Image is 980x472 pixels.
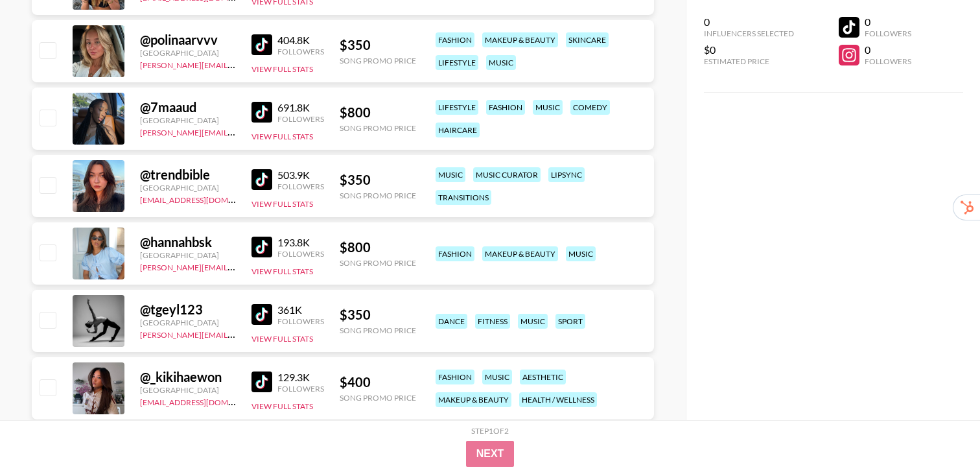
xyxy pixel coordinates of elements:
div: 361K [277,303,324,316]
div: Estimated Price [704,56,794,66]
button: View Full Stats [251,401,313,411]
div: Song Promo Price [340,325,416,335]
button: View Full Stats [251,266,313,276]
div: Followers [865,29,911,38]
button: View Full Stats [251,334,313,344]
div: Followers [277,47,324,56]
button: Next [466,441,515,467]
div: makeup & beauty [436,392,511,407]
div: Song Promo Price [340,393,416,403]
div: 0 [704,16,794,29]
div: [GEOGRAPHIC_DATA] [140,385,236,395]
div: fashion [436,246,474,261]
div: [GEOGRAPHIC_DATA] [140,318,236,327]
div: fitness [475,314,510,329]
div: makeup & beauty [482,32,558,47]
iframe: Drift Widget Chat Controller [915,407,964,456]
div: [GEOGRAPHIC_DATA] [140,115,236,125]
div: Followers [277,384,324,394]
div: music [518,314,548,329]
div: fashion [486,100,525,115]
div: fashion [436,32,474,47]
div: transitions [436,190,491,205]
div: Song Promo Price [340,56,416,65]
button: View Full Stats [251,132,313,141]
div: @ hannahbsk [140,234,236,250]
div: health / wellness [519,392,597,407]
div: 0 [865,43,911,56]
div: $ 350 [340,307,416,323]
div: @ tgeyl123 [140,301,236,318]
div: [GEOGRAPHIC_DATA] [140,183,236,193]
button: View Full Stats [251,199,313,209]
img: TikTok [251,372,272,392]
img: TikTok [251,102,272,123]
div: $ 350 [340,172,416,188]
div: makeup & beauty [482,246,558,261]
a: [PERSON_NAME][EMAIL_ADDRESS][DOMAIN_NAME] [140,260,332,272]
a: [EMAIL_ADDRESS][DOMAIN_NAME] [140,395,270,407]
div: @ polinaarvvv [140,32,236,48]
div: Followers [277,316,324,326]
div: 129.3K [277,371,324,384]
div: aesthetic [520,370,566,384]
div: @ _kikihaewon [140,369,236,385]
div: Step 1 of 2 [471,426,509,436]
div: haircare [436,123,480,137]
div: Followers [277,114,324,124]
div: @ 7maaud [140,99,236,115]
a: [PERSON_NAME][EMAIL_ADDRESS][DOMAIN_NAME] [140,58,332,70]
div: 503.9K [277,169,324,182]
div: @ trendbible [140,167,236,183]
div: music [482,370,512,384]
a: [EMAIL_ADDRESS][DOMAIN_NAME] [140,193,270,205]
img: TikTok [251,169,272,190]
img: TikTok [251,237,272,257]
div: $ 800 [340,104,416,121]
div: 0 [865,16,911,29]
div: $ 400 [340,374,416,390]
div: $ 350 [340,37,416,53]
div: sport [555,314,585,329]
div: music [436,167,465,182]
div: dance [436,314,467,329]
div: Influencers Selected [704,29,794,38]
div: Song Promo Price [340,123,416,133]
div: [GEOGRAPHIC_DATA] [140,48,236,58]
img: TikTok [251,34,272,55]
div: music [566,246,596,261]
div: Song Promo Price [340,191,416,200]
div: 691.8K [277,101,324,114]
div: Song Promo Price [340,258,416,268]
div: music [533,100,563,115]
div: $0 [704,43,794,56]
div: Followers [277,249,324,259]
div: lipsync [548,167,585,182]
div: comedy [570,100,610,115]
div: fashion [436,370,474,384]
div: skincare [566,32,609,47]
div: music curator [473,167,541,182]
a: [PERSON_NAME][EMAIL_ADDRESS][DOMAIN_NAME] [140,125,332,137]
div: lifestyle [436,55,478,70]
img: TikTok [251,304,272,325]
div: lifestyle [436,100,478,115]
div: [GEOGRAPHIC_DATA] [140,250,236,260]
div: Followers [865,56,911,66]
a: [PERSON_NAME][EMAIL_ADDRESS][DOMAIN_NAME] [140,327,332,340]
div: 404.8K [277,34,324,47]
div: music [486,55,516,70]
div: $ 800 [340,239,416,255]
div: 193.8K [277,236,324,249]
button: View Full Stats [251,64,313,74]
div: Followers [277,182,324,191]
